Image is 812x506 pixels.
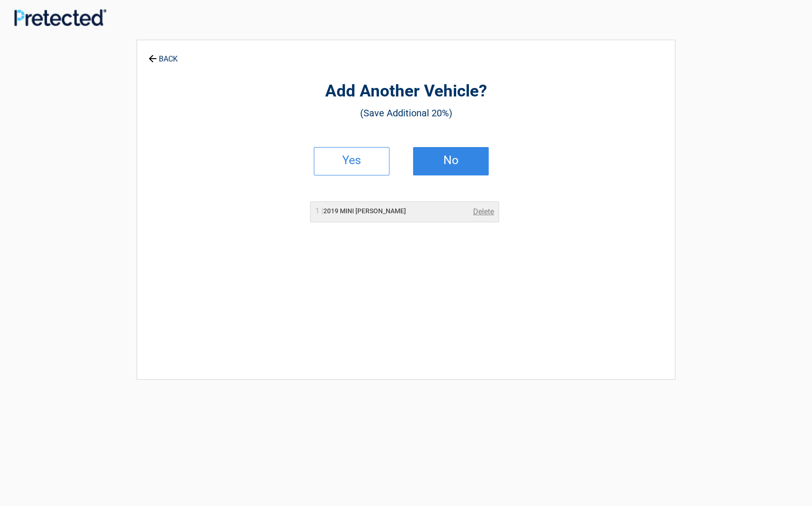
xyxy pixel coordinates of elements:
[14,9,106,26] img: Main Logo
[324,157,380,164] h2: Yes
[147,46,180,63] a: BACK
[189,80,623,103] h2: Add Another Vehicle?
[315,206,323,215] span: 1 |
[423,157,479,164] h2: No
[315,206,406,216] h2: 2019 MINI [PERSON_NAME]
[473,206,494,218] a: Delete
[189,105,623,121] h3: (Save Additional 20%)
